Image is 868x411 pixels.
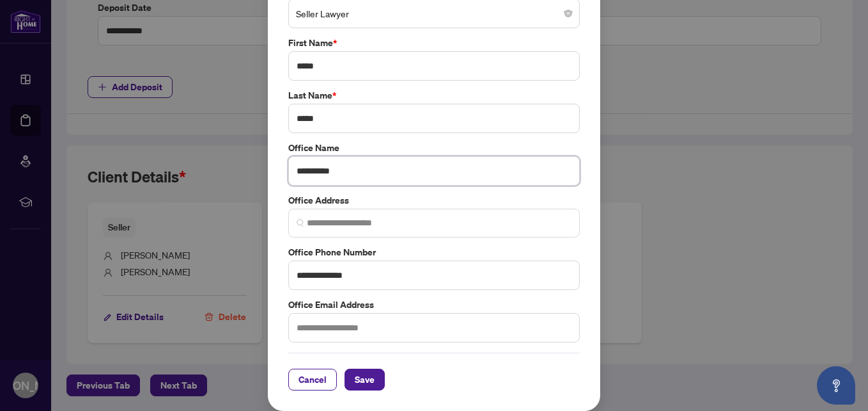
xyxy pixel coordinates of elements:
[345,369,385,391] button: Save
[288,245,580,259] label: Office Phone Number
[288,36,580,50] label: First Name
[288,298,580,312] label: Office Email Address
[288,193,580,207] label: Office Address
[564,10,572,17] span: close-circle
[288,369,337,391] button: Cancel
[355,369,375,390] span: Save
[296,1,572,26] span: Seller Lawyer
[817,366,855,405] button: Open asap
[288,88,580,102] label: Last Name
[298,369,327,390] span: Cancel
[288,141,580,155] label: Office Name
[297,219,304,227] img: search_icon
